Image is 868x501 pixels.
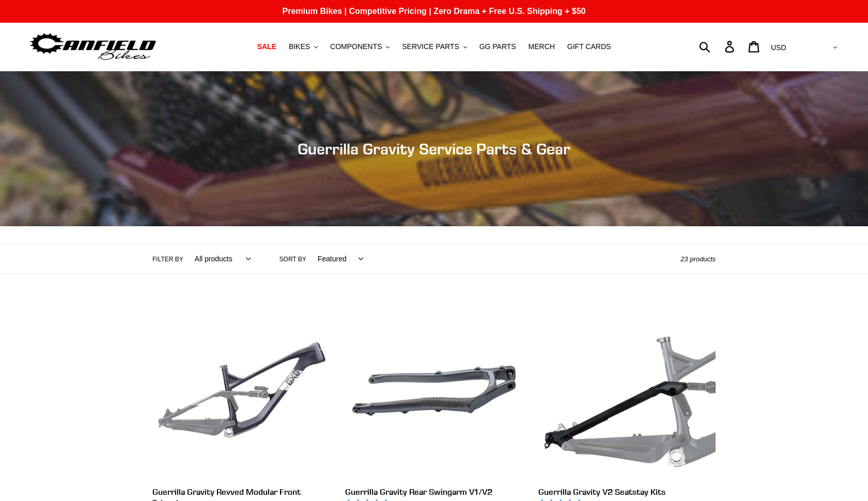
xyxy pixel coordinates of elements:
[284,40,323,54] button: BIKES
[705,35,731,58] input: Search
[325,40,395,54] button: COMPONENTS
[252,40,282,54] a: SALE
[257,42,276,51] span: SALE
[562,40,616,54] a: GIFT CARDS
[523,40,560,54] a: MERCH
[680,255,716,263] span: 23 products
[529,42,555,51] span: MERCH
[397,40,472,54] button: SERVICE PARTS
[330,42,382,51] span: COMPONENTS
[28,30,158,63] img: Canfield Bikes
[152,255,183,264] label: Filter by
[402,42,459,51] span: SERVICE PARTS
[474,40,521,54] a: GG PARTS
[567,42,611,51] span: GIFT CARDS
[289,42,310,51] span: BIKES
[298,139,570,158] span: Guerrilla Gravity Service Parts & Gear
[479,42,516,51] span: GG PARTS
[280,255,306,264] label: Sort by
